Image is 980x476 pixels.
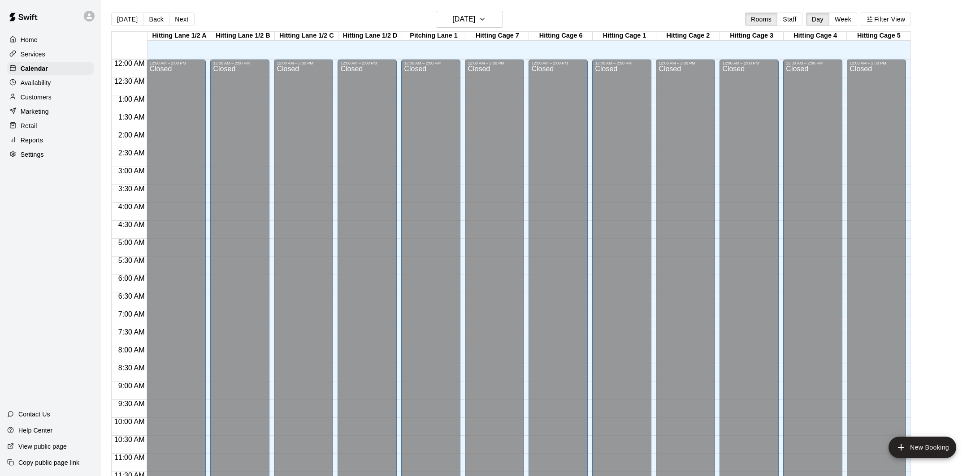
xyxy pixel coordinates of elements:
[21,93,52,102] p: Customers
[7,148,94,161] a: Settings
[211,32,275,40] div: Hitting Lane 1/2 B
[116,203,147,210] span: 4:00 AM
[116,131,147,139] span: 2:00 AM
[7,119,94,133] a: Retail
[402,32,466,40] div: Pitching Lane 1
[21,64,48,73] p: Calendar
[147,32,211,40] div: Hitting Lane 1/2 A
[213,61,267,65] div: 12:00 AM – 2:00 PM
[7,47,94,61] a: Services
[829,13,857,26] button: Week
[338,32,402,40] div: Hitting Lane 1/2 D
[275,32,338,40] div: Hitting Lane 1/2 C
[21,35,38,44] p: Home
[7,90,94,104] a: Customers
[116,310,147,318] span: 7:00 AM
[18,458,79,467] p: Copy public page link
[116,382,147,390] span: 9:00 AM
[340,61,394,65] div: 12:00 AM – 2:00 PM
[404,61,458,65] div: 12:00 AM – 2:00 PM
[143,13,169,26] button: Back
[112,418,147,425] span: 10:00 AM
[116,113,147,121] span: 1:30 AM
[21,136,43,145] p: Reports
[777,13,802,26] button: Staff
[7,76,94,90] a: Availability
[656,32,720,40] div: Hitting Cage 2
[21,121,37,130] p: Retail
[116,95,147,103] span: 1:00 AM
[468,61,521,65] div: 12:00 AM – 2:00 PM
[18,442,67,451] p: View public page
[18,426,52,435] p: Help Center
[7,133,94,147] a: Reports
[7,33,94,47] a: Home
[111,13,143,26] button: [DATE]
[452,13,475,26] h6: [DATE]
[277,61,330,65] div: 12:00 AM – 2:00 PM
[593,32,656,40] div: Hitting Cage 1
[745,13,777,26] button: Rooms
[112,60,147,67] span: 12:00 AM
[169,13,194,26] button: Next
[786,61,840,65] div: 12:00 AM – 2:00 PM
[465,32,529,40] div: Hitting Cage 7
[116,292,147,300] span: 6:30 AM
[850,61,903,65] div: 12:00 AM – 2:00 PM
[21,150,44,159] p: Settings
[116,167,147,175] span: 3:00 AM
[116,364,147,372] span: 8:30 AM
[116,239,147,246] span: 5:00 AM
[806,13,829,26] button: Day
[7,62,94,75] a: Calendar
[722,61,776,65] div: 12:00 AM – 2:00 PM
[116,328,147,336] span: 7:30 AM
[659,61,712,65] div: 12:00 AM – 2:00 PM
[116,221,147,228] span: 4:30 AM
[720,32,784,40] div: Hitting Cage 3
[116,346,147,354] span: 8:00 AM
[116,185,147,193] span: 3:30 AM
[112,436,147,443] span: 10:30 AM
[7,105,94,118] a: Marketing
[21,78,51,87] p: Availability
[436,11,503,28] button: [DATE]
[595,61,649,65] div: 12:00 AM – 2:00 PM
[116,400,147,407] span: 9:30 AM
[889,437,956,458] button: add
[861,13,911,26] button: Filter View
[529,32,593,40] div: Hitting Cage 6
[116,274,147,282] span: 6:00 AM
[784,32,847,40] div: Hitting Cage 4
[847,32,911,40] div: Hitting Cage 5
[21,107,49,116] p: Marketing
[18,410,50,419] p: Contact Us
[112,454,147,461] span: 11:00 AM
[21,50,45,59] p: Services
[116,149,147,157] span: 2:30 AM
[149,61,203,65] div: 12:00 AM – 2:00 PM
[116,257,147,264] span: 5:30 AM
[112,77,147,85] span: 12:30 AM
[531,61,585,65] div: 12:00 AM – 2:00 PM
